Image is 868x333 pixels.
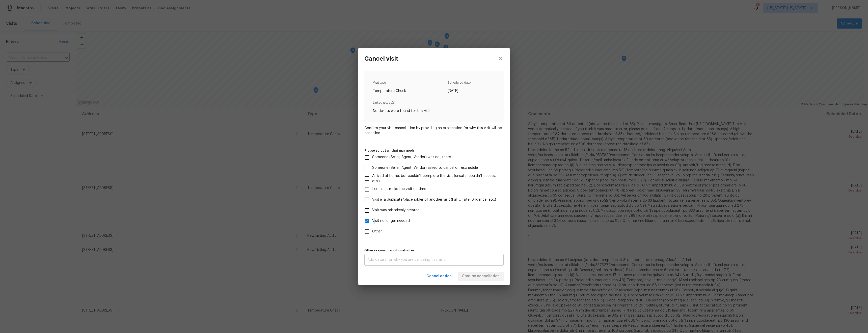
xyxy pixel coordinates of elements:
span: Cancel action [426,273,452,279]
span: Linked issues(s) [373,100,495,108]
span: Confirm your visit cancellation by providing an explanation for why this visit will be cancelled. [364,126,504,136]
span: [DATE] [448,88,471,93]
span: Visit no longer needed [372,218,410,224]
span: Visit is a duplicate/placeholder of another visit (Full Onsite, Diligence, etc.) [372,197,496,202]
span: Someone (Seller, Agent, Vendor) was not there [372,155,451,160]
h3: Cancel visit [364,55,398,62]
span: Someone (Seller, Agent, Vendor) asked to cancel or reschedule [372,165,478,171]
span: No tickets were found for this visit [373,108,495,113]
button: Cancel action [424,272,454,281]
span: I couldn’t make the visit on time [372,186,426,192]
span: Temperature Check [373,88,406,93]
label: Please select all that may apply [364,149,504,152]
span: Visit type [373,80,406,88]
label: Other reason or additional notes [364,249,504,252]
span: Scheduled date [448,80,471,88]
span: Arrived at home, but couldn’t complete the visit (unsafe, couldn’t access, etc.) [372,173,500,184]
span: Visit was mistakenly created [372,208,420,213]
span: Other [372,229,382,234]
button: close [492,48,510,69]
